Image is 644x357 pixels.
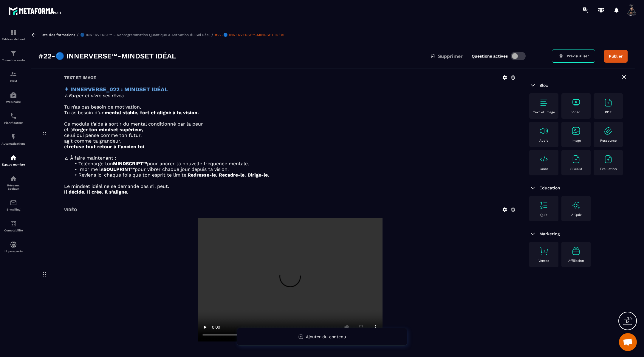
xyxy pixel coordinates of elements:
p: Automatisations [1,142,25,145]
img: text-image [571,200,581,210]
label: Questions actives [472,54,508,58]
strong: SOULPRINT™ [103,166,135,172]
a: social-networksocial-networkRéseaux Sociaux [1,171,25,195]
a: Liste des formations [39,33,75,37]
a: Prévisualiser [552,50,595,63]
p: Tunnel de vente [1,58,25,62]
p: Tu as besoin d’un [64,110,516,115]
p: Espace membre [1,163,25,166]
img: automations [10,133,17,140]
strong: refuse tout retour à l’ancien toi [69,144,144,149]
span: Education [539,186,560,190]
li: Télécharge ton pour ancrer ta nouvelle fréquence mentale. [71,161,516,166]
a: formationformationTunnel de vente [1,45,25,66]
p: Vidéo [572,110,580,114]
p: Ce module t’aide à sortir du mental conditionné par la peur [64,121,516,127]
img: text-image no-wra [571,98,581,107]
p: Code [540,167,548,171]
strong: mental stable, fort et aligné à ta vision. [105,110,199,115]
img: accountant [10,220,17,227]
p: Audio [539,139,549,143]
img: text-image [571,246,581,256]
p: Tableau de bord [1,38,25,41]
img: automations [10,154,17,161]
img: arrow-down [529,230,536,237]
p: Ventes [538,259,549,263]
img: formation [10,71,17,78]
p: et à [64,127,516,132]
h3: #22-🔵 INNERVERSE™-MINDSET IDÉAL [38,51,176,61]
span: / [77,32,79,38]
a: automationsautomationsWebinaire [1,87,25,108]
p: Tu n’as pas besoin de motivation. [64,104,516,110]
p: 🜂 À faire maintenant : [64,155,516,161]
img: text-image no-wra [571,126,581,136]
strong: Il décide. Il crée. Il s’aligne. [64,189,129,195]
span: Bloc [539,83,548,88]
h6: Vidéo [64,207,77,212]
p: Webinaire [1,100,25,103]
img: social-network [10,175,17,182]
img: text-image no-wra [603,126,613,136]
img: arrow-down [529,184,536,191]
p: Réseaux Sociaux [1,184,25,190]
p: Évaluation [600,167,617,171]
button: Publier [604,50,628,63]
p: Planificateur [1,121,25,124]
p: agit comme ta grandeur, [64,138,516,144]
p: IA Quiz [570,213,582,217]
p: PDF [605,110,612,114]
span: / [211,32,213,38]
em: Forger et vivre ses rêves [69,93,124,98]
img: text-image no-wra [571,154,581,164]
img: text-image no-wra [539,126,549,136]
strong: MINDSCRIPT™ [113,161,147,166]
li: Imprime le pour vibrer chaque jour depuis ta vision. [71,166,516,172]
img: scheduler [10,112,17,120]
img: automations [10,241,17,248]
h6: Text et image [64,75,96,80]
span: Prévisualiser [567,54,589,58]
img: email [10,199,17,206]
li: Reviens ici chaque fois que ton esprit te limite. [71,172,516,178]
strong: Redresse-le. Recadre-le. Dirige-le. [188,172,269,178]
p: Le mindset idéal ne se demande pas s’il peut. [64,183,516,189]
strong: forger ton mindset supérieur, [73,127,143,132]
p: et . [64,144,516,149]
img: text-image no-wra [603,154,613,164]
span: Ajouter du contenu [306,334,346,339]
span: Supprimer [438,53,463,59]
p: Comptabilité [1,229,25,232]
a: 🔵 INNERVERSE™ – Reprogrammation Quantique & Activation du Soi Réel [80,33,210,37]
span: Marketing [539,231,560,236]
a: formationformationCRM [1,66,25,87]
img: formation [10,29,17,36]
p: SCORM [570,167,582,171]
img: text-image no-wra [539,154,549,164]
img: text-image no-wra [539,246,549,256]
a: #22-🔵 INNERVERSE™-MINDSET IDÉAL [215,33,285,37]
img: arrow-down [529,82,536,89]
p: Text et image [533,110,555,114]
img: text-image no-wra [539,98,549,107]
img: automations [10,92,17,99]
img: text-image no-wra [539,200,549,210]
a: Ouvrir le chat [619,333,637,351]
p: Ressource [600,139,617,143]
p: celui qui pense comme ton futur, [64,132,516,138]
p: CRM [1,79,25,83]
p: Quiz [540,213,547,217]
img: logo [8,5,62,16]
img: text-image no-wra [603,98,613,107]
p: IA prospects [1,250,25,253]
p: 🜁 [64,93,516,98]
img: formation [10,50,17,57]
a: automationsautomationsAutomatisations [1,129,25,150]
p: Image [572,139,581,143]
strong: ✦ INNERVERSE_022 : MINDSET IDÉAL [64,86,168,93]
a: accountantaccountantComptabilité [1,216,25,237]
a: emailemailE-mailing [1,195,25,216]
a: automationsautomationsEspace membre [1,150,25,171]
